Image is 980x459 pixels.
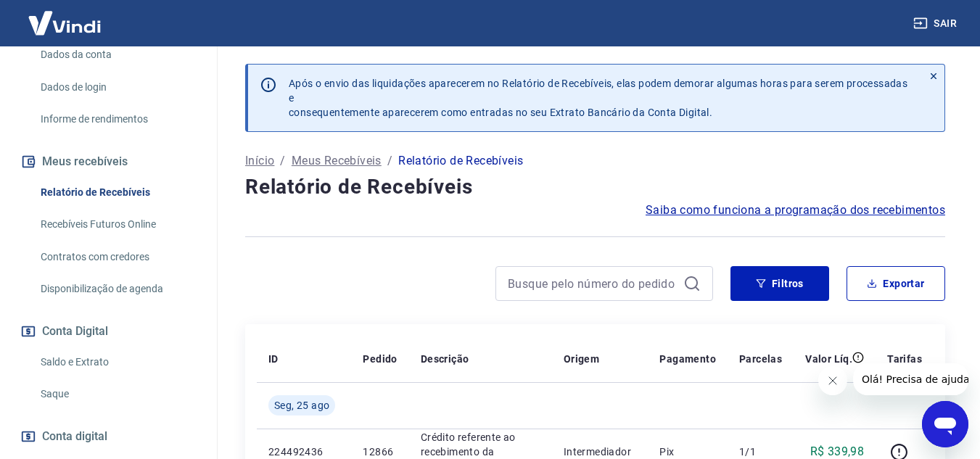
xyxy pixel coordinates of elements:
[564,444,637,459] p: Intermediador
[35,210,199,239] a: Recebíveis Futuros Online
[35,178,199,207] a: Relatório de Recebíveis
[35,104,199,134] a: Informe de rendimentos
[739,352,782,366] p: Parcelas
[35,73,199,102] a: Dados de login
[646,202,945,219] a: Saiba como funciona a programação dos recebimentos
[268,444,339,459] p: 224492436
[268,352,279,366] p: ID
[17,421,199,452] a: Conta digital
[847,266,945,301] button: Exportar
[421,352,469,366] p: Descrição
[659,444,716,459] p: Pix
[508,273,678,294] input: Busque pelo número do pedido
[730,266,829,301] button: Filtros
[805,352,852,366] p: Valor Líq.
[818,366,847,395] iframe: Fechar mensagem
[245,173,945,202] h4: Relatório de Recebíveis
[922,401,968,447] iframe: Botão para abrir a janela de mensagens
[280,152,285,170] p: /
[17,315,199,347] button: Conta Digital
[910,10,963,37] button: Sair
[42,426,107,447] span: Conta digital
[35,379,199,409] a: Saque
[387,152,392,170] p: /
[853,363,968,395] iframe: Mensagem da empresa
[35,347,199,377] a: Saldo e Extrato
[17,1,112,45] img: Vindi
[363,352,397,366] p: Pedido
[659,352,716,366] p: Pagamento
[739,444,782,459] p: 1/1
[17,146,199,178] button: Meus recebíveis
[9,10,122,22] span: Olá! Precisa de ajuda?
[35,40,199,70] a: Dados da conta
[887,352,922,366] p: Tarifas
[398,152,523,170] p: Relatório de Recebíveis
[363,444,397,459] p: 12866
[564,352,599,366] p: Origem
[35,274,199,304] a: Disponibilização de agenda
[274,398,329,413] span: Seg, 25 ago
[292,152,382,170] a: Meus Recebíveis
[245,152,274,170] a: Início
[289,76,911,120] p: Após o envio das liquidações aparecerem no Relatório de Recebíveis, elas podem demorar algumas ho...
[35,242,199,272] a: Contratos com credores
